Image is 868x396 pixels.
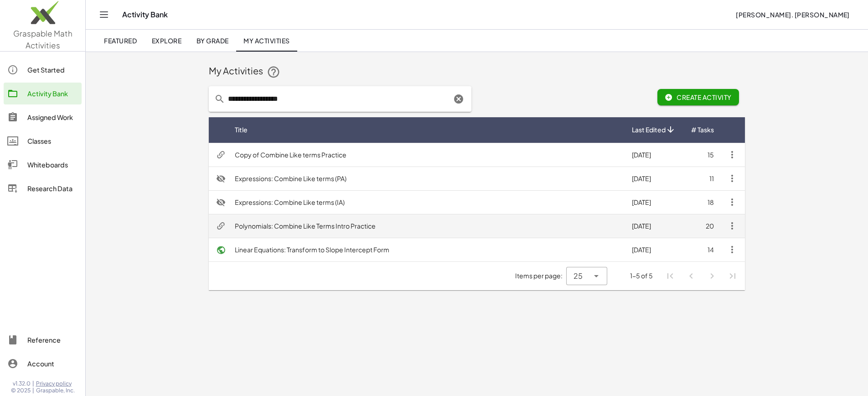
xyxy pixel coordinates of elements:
td: [DATE] [625,167,683,190]
span: v1.32.0 [13,380,31,387]
i: Clear [453,94,464,104]
nav: Pagination Navigation [660,266,743,287]
td: 15 [683,143,721,167]
div: 1-5 of 5 [630,271,653,281]
a: Classes [4,130,82,152]
a: Account [4,353,82,375]
span: Featured [104,36,137,45]
span: Create Activity [665,93,732,101]
a: Research Data [4,177,82,199]
a: Activity Bank [4,83,82,104]
button: [PERSON_NAME]. [PERSON_NAME] [728,6,857,23]
span: [PERSON_NAME]. [PERSON_NAME] [736,10,850,19]
span: Title [235,125,248,135]
span: Last Edited [632,125,666,135]
span: By Grade [196,36,228,45]
div: Reference [27,334,78,345]
span: | [32,380,34,387]
div: Account [27,358,78,369]
td: Copy of Combine Like terms Practice [227,143,625,167]
td: [DATE] [625,238,683,261]
div: Assigned Work [27,112,78,123]
div: Activity Bank [27,88,78,99]
span: | [32,387,34,394]
td: [DATE] [625,143,683,167]
div: Whiteboards [27,159,78,170]
div: Research Data [27,183,78,194]
div: Classes [27,135,78,146]
button: Create Activity [657,89,739,105]
td: 18 [683,190,721,214]
div: Get Started [27,64,78,75]
td: [DATE] [625,214,683,238]
button: Toggle navigation [97,7,111,22]
span: Graspable, Inc. [36,387,75,394]
td: Expressions: Combine Like terms (IA) [227,190,625,214]
td: Linear Equations: Transform to Slope Intercept Form [227,238,625,261]
td: 14 [683,238,721,261]
a: Whiteboards [4,154,82,176]
span: Graspable Math Activities [13,28,72,50]
i: prepended action [214,94,225,104]
span: Items per page: [515,271,566,281]
span: © 2025 [11,387,31,394]
span: My Activities [243,36,290,45]
span: 25 [573,271,583,281]
a: Privacy policy [36,380,75,387]
td: 20 [683,214,721,238]
span: Explore [151,36,181,45]
a: Assigned Work [4,106,82,128]
div: My Activities [209,64,745,79]
a: Get Started [4,59,82,81]
a: Reference [4,329,82,351]
td: Polynomials: Combine Like Terms Intro Practice [227,214,625,238]
td: Expressions: Combine Like terms (PA) [227,167,625,190]
td: [DATE] [625,190,683,214]
td: 11 [683,167,721,190]
span: # Tasks [691,125,714,135]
